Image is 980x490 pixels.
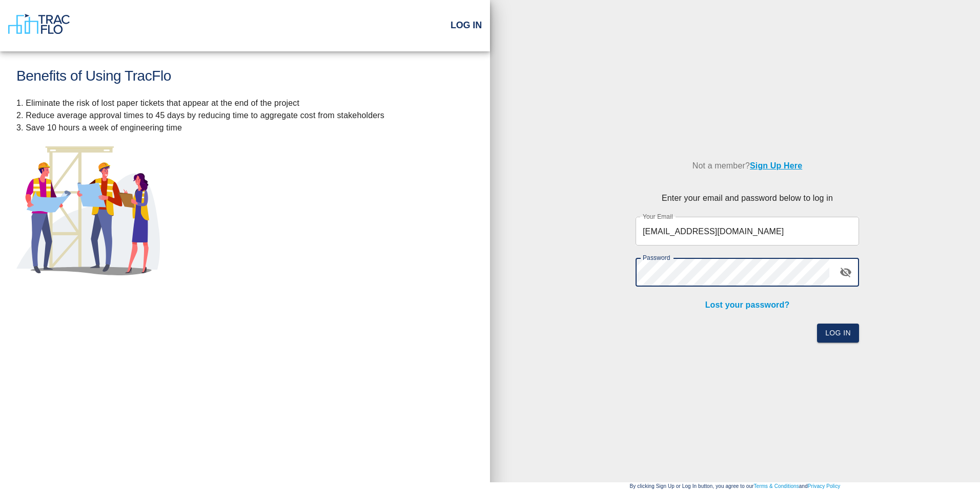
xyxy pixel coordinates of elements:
p: 1. Eliminate the risk of lost paper tickets that appear at the end of the project 2. Reduce avera... [16,97,474,134]
button: toggle password visibility [833,260,858,285]
iframe: Chat Widget [929,441,980,490]
a: Sign Up Here [750,161,802,170]
h2: Log In [451,20,482,31]
p: By clicking Sign Up or Log In button, you agree to our and [490,482,980,490]
h1: Benefits of Using TracFlo [16,68,474,85]
p: Enter your email and password below to log in [636,192,859,204]
button: Log In [817,324,859,343]
a: Lost your password? [705,300,790,309]
img: illustration [16,146,160,275]
a: Terms & Conditions [753,483,799,489]
label: Password [643,253,670,262]
img: TracFlo [8,14,70,34]
a: Privacy Policy [808,483,841,489]
p: Not a member? [636,152,859,180]
label: Your Email [643,212,673,221]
